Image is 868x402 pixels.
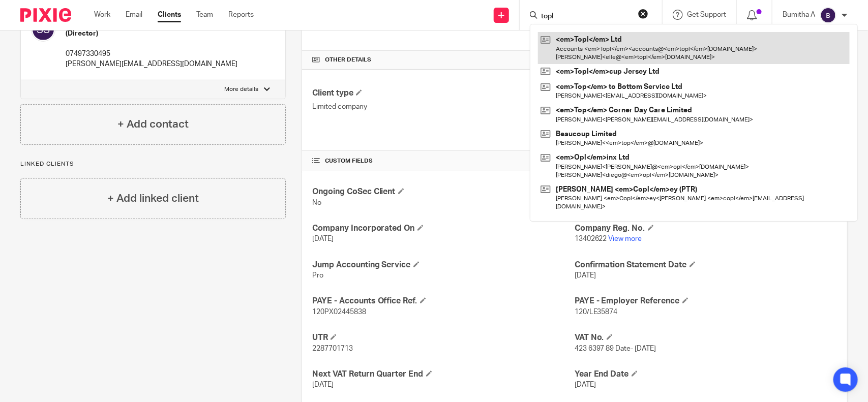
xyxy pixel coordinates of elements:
h4: + Add contact [117,116,189,132]
h4: Company Reg. No. [575,223,837,234]
h5: (Director) [66,28,237,39]
span: [DATE] [575,272,596,279]
a: Work [94,10,110,20]
span: No [312,199,321,206]
a: Clients [158,10,181,20]
h4: Ongoing CoSec Client [312,187,575,197]
h4: Year End Date [575,369,837,380]
p: More details [225,85,259,94]
p: [PERSON_NAME][EMAIL_ADDRESS][DOMAIN_NAME] [66,59,237,69]
span: Pro [312,272,323,279]
h4: CUSTOM FIELDS [312,157,575,165]
h4: + Add linked client [107,191,199,206]
span: 2287701713 [312,345,353,352]
img: Pixie [20,8,71,22]
p: Bumitha A [783,10,815,20]
span: [DATE] [312,235,334,242]
a: Team [196,10,213,20]
h4: VAT No. [575,332,837,343]
h4: UTR [312,332,575,343]
h4: Next VAT Return Quarter End [312,369,575,380]
span: 423 6397 89 Date- [DATE] [575,345,656,352]
span: Other details [325,56,371,64]
h4: Jump Accounting Service [312,260,575,270]
p: Linked clients [20,160,286,168]
h4: PAYE - Accounts Office Ref. [312,296,575,306]
span: 120PX02445838 [312,308,366,316]
h4: Company Incorporated On [312,223,575,234]
h4: Client type [312,88,575,99]
span: [DATE] [575,381,596,388]
img: svg%3E [820,7,836,23]
h4: Confirmation Statement Date [575,260,837,270]
input: Search [540,12,632,21]
a: View more [609,235,642,242]
span: 120/LE35874 [575,308,618,316]
span: 13402622 [575,235,607,242]
a: Reports [228,10,254,20]
p: 07497330495 [66,49,237,59]
button: Clear [638,9,648,19]
p: Limited company [312,102,575,112]
span: Get Support [687,11,726,18]
h4: PAYE - Employer Reference [575,296,837,306]
a: Email [126,10,142,20]
span: [DATE] [312,381,334,388]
